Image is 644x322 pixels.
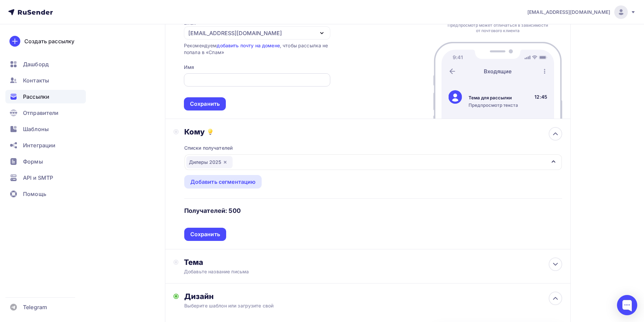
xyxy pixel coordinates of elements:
[184,292,562,301] div: Дизайн
[527,9,610,16] span: [EMAIL_ADDRESS][DOMAIN_NAME]
[184,257,317,267] div: Тема
[184,64,194,71] div: Имя
[23,174,53,182] span: API и SMTP
[23,60,49,68] span: Дашборд
[23,190,46,198] span: Помощь
[5,106,86,120] a: Отправители
[184,302,525,309] div: Выберите шаблон или загрузите свой
[184,26,330,40] button: [EMAIL_ADDRESS][DOMAIN_NAME]
[184,42,330,56] div: Рекомендуем , чтобы рассылка не попала в «Спам»
[23,303,47,311] span: Telegram
[23,125,49,133] span: Шаблоны
[190,230,220,238] div: Сохранить
[23,93,49,101] span: Рассылки
[534,94,547,100] div: 12:45
[23,109,59,117] span: Отправители
[23,141,55,149] span: Интеграции
[184,154,562,170] button: Дилеры 2025
[23,157,43,166] span: Формы
[190,178,256,186] div: Добавить сегментацию
[5,74,86,87] a: Контакты
[527,5,636,19] a: [EMAIL_ADDRESS][DOMAIN_NAME]
[23,76,49,84] span: Контакты
[184,207,241,215] h4: Получателей: 500
[5,155,86,168] a: Формы
[5,90,86,103] a: Рассылки
[186,156,233,168] div: Дилеры 2025
[217,43,280,48] a: добавить почту на домене
[469,95,518,101] div: Тема для рассылки
[184,268,304,275] div: Добавьте название письма
[5,122,86,136] a: Шаблоны
[184,145,233,151] div: Списки получателей
[5,57,86,71] a: Дашборд
[446,23,550,33] div: Предпросмотр может отличаться в зависимости от почтового клиента
[24,37,74,45] div: Создать рассылку
[469,102,518,108] div: Предпросмотр текста
[188,29,282,37] div: [EMAIL_ADDRESS][DOMAIN_NAME]
[184,127,562,137] div: Кому
[190,100,220,108] div: Сохранить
